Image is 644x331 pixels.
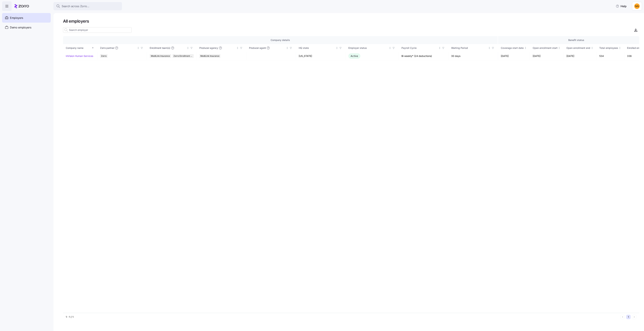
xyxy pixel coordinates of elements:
[97,44,147,52] th: Zorro partnerNot sorted
[147,44,197,52] th: Enrollment team(s)Not sorted
[448,44,498,52] th: Waiting PeriodNot sorted
[2,13,51,23] a: Employers
[296,52,346,60] td: [US_STATE]
[498,44,530,52] th: Coverage start dateNot sorted
[591,47,593,49] div: Not sorted
[92,47,94,49] div: Sorted ascending
[501,46,524,50] div: Coverage start date
[530,52,564,60] td: [DATE]
[346,44,399,52] th: Employer statusNot sorted
[336,47,338,49] div: Not sorted
[558,47,560,49] div: Not sorted
[599,46,618,50] div: Total employees
[10,16,23,20] span: Employers
[564,52,597,60] td: [DATE]
[399,44,448,52] th: Payroll CycleNot sorted
[286,47,288,49] div: Not sorted
[626,315,631,319] button: 1
[63,44,97,52] th: Company nameSorted ascending
[63,27,132,33] input: Search employer
[564,44,597,52] th: Open enrollment endNot sorted
[296,44,346,52] th: HQ stateNot sorted
[448,52,498,60] td: 30 days
[613,3,629,10] button: Help
[137,47,139,49] div: Not sorted
[389,47,391,49] div: Not sorted
[597,52,624,60] td: 534
[66,315,619,319] div: 1 - 1 / 1
[100,46,114,50] span: Zorro partner
[53,2,122,10] button: Search across Zorro...
[2,23,51,32] a: Demo employers
[66,54,93,58] a: InVision Human Services
[619,47,621,49] div: Not sorted
[597,44,624,52] th: Total employeesNot sorted
[299,46,335,50] div: HQ state
[401,46,438,50] div: Payroll Cycle
[101,54,107,58] span: Zorro
[524,47,527,49] div: Not sorted
[236,47,239,49] div: Not sorted
[187,47,189,49] div: Not sorted
[151,54,170,58] span: MediLink Insurance
[62,4,89,8] span: Search across Zorro...
[63,19,639,24] h1: All employers
[488,47,491,49] div: Not sorted
[498,52,530,60] td: [DATE]
[348,46,388,50] div: Employer status
[150,46,170,50] span: Enrollment team(s)
[249,46,266,50] span: Producer agent
[530,44,564,52] th: Open enrollment startNot sorted
[351,54,358,57] span: Active
[399,52,448,60] td: Bi weekly* (24 deductions)
[632,315,636,319] button: Next page
[10,25,31,30] span: Demo employers
[620,315,625,319] button: Previous page
[66,38,495,42] div: Company details
[197,44,246,52] th: Producer agencyNot sorted
[200,54,219,58] span: MediLink Insurance
[451,46,487,50] div: Waiting Period
[438,47,441,49] div: Not sorted
[246,44,296,52] th: Producer agentNot sorted
[634,3,640,9] img: 03df8804be8400ef86d83aae3e04acca
[616,4,627,8] span: Help
[174,54,193,58] span: Zorro Enrollment Team
[66,46,91,50] div: Company name
[199,46,218,50] span: Producer agency
[533,46,558,50] div: Open enrollment start
[566,46,590,50] div: Open enrollment end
